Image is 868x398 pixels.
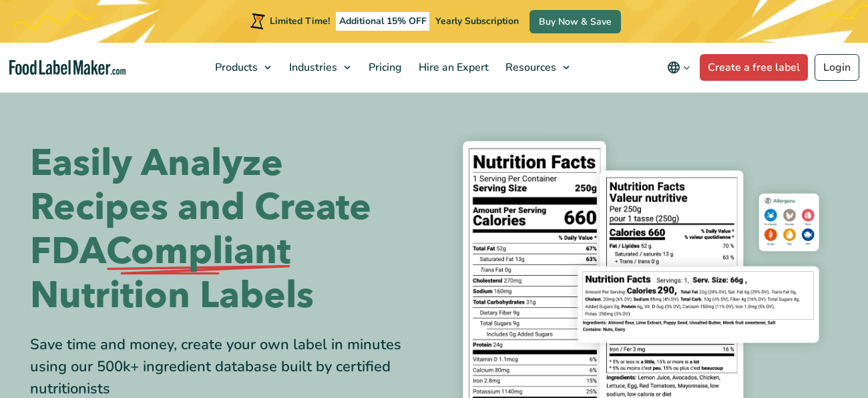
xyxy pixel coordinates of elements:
[30,142,424,318] h1: Easily Analyze Recipes and Create FDA Nutrition Labels
[658,54,700,81] button: Change language
[497,43,576,92] a: Resources
[411,43,494,92] a: Hire an Expert
[415,60,490,75] span: Hire an Expert
[106,230,290,274] span: Compliant
[211,60,259,75] span: Products
[501,60,558,75] span: Resources
[9,60,126,75] a: Food Label Maker homepage
[815,54,859,81] a: Login
[281,43,357,92] a: Industries
[700,54,808,81] a: Create a free label
[270,15,330,27] span: Limited Time!
[285,60,339,75] span: Industries
[207,43,278,92] a: Products
[336,12,430,31] span: Additional 15% OFF
[361,43,407,92] a: Pricing
[529,10,621,33] a: Buy Now & Save
[365,60,403,75] span: Pricing
[435,15,519,27] span: Yearly Subscription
